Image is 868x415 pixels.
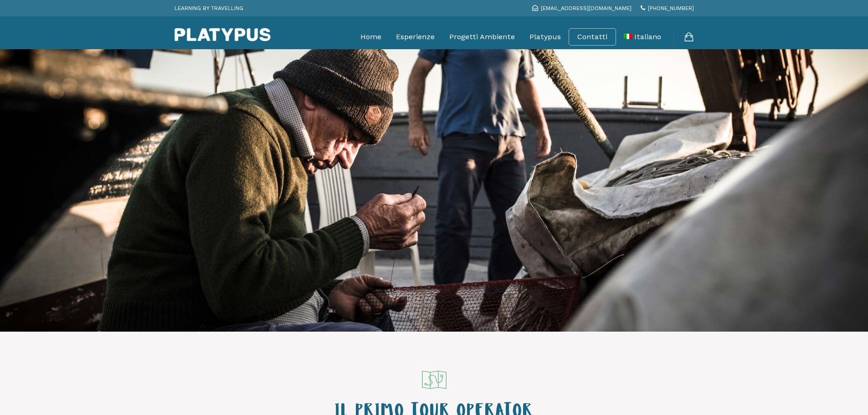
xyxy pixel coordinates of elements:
span: [EMAIL_ADDRESS][DOMAIN_NAME] [541,5,632,11]
a: [PHONE_NUMBER] [641,5,694,11]
a: [EMAIL_ADDRESS][DOMAIN_NAME] [532,5,632,11]
a: Home [360,26,381,48]
a: Platypus [529,26,561,48]
span: [PHONE_NUMBER] [648,5,694,11]
p: LEARNING BY TRAVELLING [175,2,243,14]
img: Platypus [175,28,271,41]
a: Progetti Ambiente [449,26,515,48]
a: Italiano [624,26,661,48]
span: Italiano [634,32,661,41]
a: Contatti [577,32,607,41]
a: Esperienze [396,26,435,48]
